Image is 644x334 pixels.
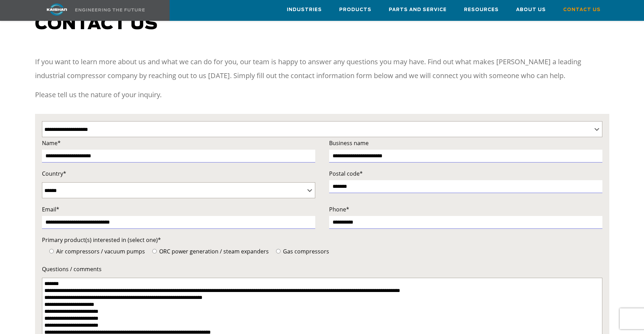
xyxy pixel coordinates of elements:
[55,248,145,255] span: Air compressors / vacuum pumps
[35,88,609,102] p: Please tell us the nature of your inquiry.
[339,6,371,14] span: Products
[464,0,499,19] a: Resources
[287,6,322,14] span: Industries
[31,3,83,16] img: kaishan logo
[287,0,322,19] a: Industries
[389,6,447,14] span: Parts and Service
[42,204,315,214] label: Email*
[42,264,602,274] label: Questions / comments
[339,0,371,19] a: Products
[464,6,499,14] span: Resources
[42,169,315,178] label: Country*
[276,249,281,253] input: Gas compressors
[75,8,145,11] img: Engineering the future
[152,249,157,253] input: ORC power generation / steam expanders
[329,169,602,178] label: Postal code*
[389,0,447,19] a: Parts and Service
[329,138,602,148] label: Business name
[35,55,609,83] p: If you want to learn more about us and what we can do for you, our team is happy to answer any qu...
[42,138,315,148] label: Name*
[49,249,54,253] input: Air compressors / vacuum pumps
[516,0,546,19] a: About Us
[158,248,269,255] span: ORC power generation / steam expanders
[329,204,602,214] label: Phone*
[282,248,329,255] span: Gas compressors
[516,6,546,14] span: About Us
[35,16,158,33] span: Contact us
[563,6,601,14] span: Contact Us
[563,0,601,19] a: Contact Us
